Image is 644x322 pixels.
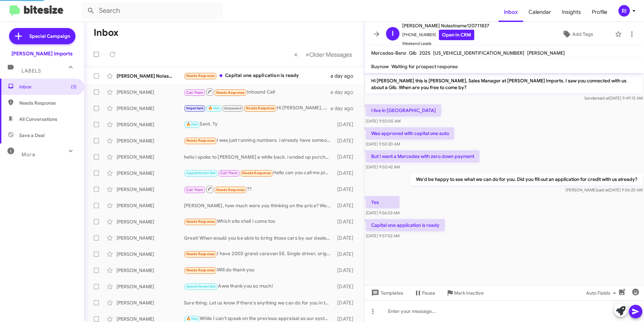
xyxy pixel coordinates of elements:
[117,137,184,144] div: [PERSON_NAME]
[117,105,184,112] div: [PERSON_NAME]
[566,187,643,192] span: [PERSON_NAME] [DATE] 9:56:20 AM
[186,171,216,175] span: Appointment Set
[117,267,184,274] div: [PERSON_NAME]
[184,185,334,193] div: ??
[186,74,215,78] span: Needs Response
[334,299,359,306] div: [DATE]
[366,219,445,231] p: Capital one application is ready
[366,196,399,208] p: Yes
[597,187,609,192] span: said at
[117,218,184,225] div: [PERSON_NAME]
[441,287,489,299] button: Mark Inactive
[117,154,184,160] div: [PERSON_NAME]
[586,2,613,22] a: Profile
[301,48,356,61] button: Next
[586,287,618,299] span: Auto Fields
[186,106,204,110] span: Important
[527,50,565,56] span: [PERSON_NAME]
[618,5,630,17] div: RI
[184,235,334,241] div: Great! When would you be able to bring those cars by our dealership so I can provide a proper app...
[366,127,454,139] p: Was approved with capital one auto
[117,202,184,209] div: [PERSON_NAME]
[556,2,586,22] a: Insights
[117,73,184,79] div: [PERSON_NAME] Nolastname120711837
[366,75,643,93] p: Hi [PERSON_NAME] this is [PERSON_NAME], Sales Manager at [PERSON_NAME] Imports. I saw you connect...
[184,299,334,306] div: Sure thing. Let us know if there's anything we can do for you in the future. Thanks!
[22,68,41,74] span: Labels
[117,121,184,128] div: [PERSON_NAME]
[409,287,441,299] button: Pause
[184,250,334,258] div: I have 2003 grand caravan SE. Single driver, original 96k miles
[572,28,593,40] span: Add Tags
[543,28,612,40] button: Add Tags
[82,3,223,19] input: Search
[117,251,184,258] div: [PERSON_NAME]
[246,106,275,110] span: Needs Response
[366,210,399,215] span: [DATE] 9:56:53 AM
[208,106,220,110] span: 🔥 Hot
[334,251,359,258] div: [DATE]
[581,287,624,299] button: Auto Fields
[294,50,298,59] span: «
[334,218,359,225] div: [DATE]
[334,154,359,160] div: [DATE]
[371,63,389,70] span: Buynow
[290,48,302,61] button: Previous
[290,48,356,61] nav: Page navigation example
[184,88,330,96] div: Inbound Call
[184,154,334,160] div: hello i spoke to [PERSON_NAME] a while back. i ended up purchasing a white one out of [GEOGRAPHIC...
[391,63,458,70] span: Waiting for prospect response
[334,267,359,274] div: [DATE]
[334,283,359,290] div: [DATE]
[184,218,334,225] div: Which site shall I come too
[117,299,184,306] div: [PERSON_NAME]
[334,170,359,177] div: [DATE]
[186,90,204,95] span: Call Them
[454,287,484,299] span: Mark Inactive
[184,202,334,209] div: [PERSON_NAME], how much were you thinking on the price? We use Market-Based pricing for like equi...
[184,169,334,177] div: Hello can you call me please?
[216,188,245,192] span: Needs Response
[186,138,215,143] span: Needs Response
[334,186,359,193] div: [DATE]
[366,150,480,162] p: But I want a Mercedes with zero down payment
[334,202,359,209] div: [DATE]
[402,22,489,30] span: [PERSON_NAME] Nolastname120711837
[186,122,198,127] span: 🔥 Hot
[523,2,556,22] a: Calendar
[184,120,334,128] div: Sent. Ty
[366,164,400,169] span: [DATE] 9:50:42 AM
[224,106,241,110] span: Unpaused
[334,137,359,144] div: [DATE]
[19,83,76,90] span: Inbox
[584,96,643,101] span: Sender [DATE] 9:49:15 AM
[94,27,119,38] h1: Inbox
[11,50,73,57] div: [PERSON_NAME] Imports
[216,90,245,95] span: Needs Response
[498,2,523,22] a: Inbox
[19,100,76,106] span: Needs Response
[184,104,330,112] div: Hi [PERSON_NAME], I hope that you are doing well. I received a job offer in the [GEOGRAPHIC_DATA]...
[186,252,215,256] span: Needs Response
[9,28,75,44] a: Special Campaign
[117,170,184,177] div: [PERSON_NAME]
[242,171,271,175] span: Needs Response
[613,5,637,17] button: RI
[117,283,184,290] div: [PERSON_NAME]
[19,116,57,123] span: All Conversations
[330,105,359,112] div: a day ago
[220,171,238,175] span: Call Them
[411,173,643,185] p: We'd be happy to see what we can do for you. Did you fill out an application for credit with us a...
[370,287,403,299] span: Templates
[117,235,184,241] div: [PERSON_NAME]
[409,50,417,56] span: Glb
[186,268,215,272] span: Needs Response
[184,266,334,274] div: Will do thank you
[366,104,441,116] p: I live in [GEOGRAPHIC_DATA]
[364,287,409,299] button: Templates
[366,141,400,146] span: [DATE] 9:50:20 AM
[117,89,184,96] div: [PERSON_NAME]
